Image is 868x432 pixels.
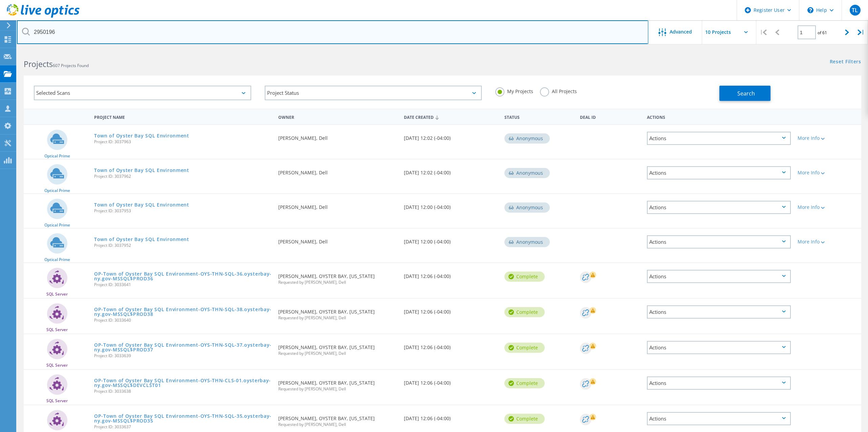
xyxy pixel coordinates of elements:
[94,168,189,173] a: Town of Oyster Bay SQL Environment
[647,305,791,319] div: Actions
[278,351,397,355] span: Requested by [PERSON_NAME], Dell
[807,7,813,13] svg: \n
[265,86,482,100] div: Project Status
[504,307,545,317] div: Complete
[94,174,272,178] span: Project ID: 3037962
[44,154,70,158] span: Optical Prime
[44,258,70,262] span: Optical Prime
[278,280,397,284] span: Requested by [PERSON_NAME], Dell
[278,316,397,320] span: Requested by [PERSON_NAME], Dell
[46,292,68,296] span: SQL Server
[504,343,545,353] div: Complete
[647,201,791,214] div: Actions
[504,237,550,247] div: Anonymous
[400,334,501,357] div: [DATE] 12:06 (-04:00)
[94,343,272,352] a: OP-Town of Oyster Bay SQL Environment-OYS-THN-SQL-37.oysterbay-ny.gov-MSSQL$PROD37
[7,14,80,19] a: Live Optics Dashboard
[94,307,272,317] a: OP-Town of Oyster Bay SQL Environment-OYS-THN-SQL-38.oysterbay-ny.gov-MSSQL$PROD38
[94,202,189,207] a: Town of Oyster Bay SQL Environment
[44,223,70,227] span: Optical Prime
[275,110,400,123] div: Owner
[798,205,858,210] div: More Info
[647,132,791,145] div: Actions
[275,229,400,251] div: [PERSON_NAME], Dell
[830,59,861,65] a: Reset Filters
[44,189,70,193] span: Optical Prime
[400,159,501,182] div: [DATE] 12:02 (-04:00)
[275,159,400,182] div: [PERSON_NAME], Dell
[275,263,400,291] div: [PERSON_NAME], OYSTER BAY, [US_STATE]
[504,378,545,388] div: Complete
[400,263,501,285] div: [DATE] 12:06 (-04:00)
[756,20,770,44] div: |
[94,414,272,423] a: OP-Town of Oyster Bay SQL Environment-OYS-THN-SQL-35.oysterbay-ny.gov-MSSQL$PROD35
[24,59,53,69] b: Projects
[94,425,272,429] span: Project ID: 3033637
[278,387,397,391] span: Requested by [PERSON_NAME], Dell
[17,20,648,44] input: Search projects by name, owner, ID, company, etc
[94,237,189,242] a: Town of Oyster Bay SQL Environment
[275,370,400,398] div: [PERSON_NAME], OYSTER BAY, [US_STATE]
[504,272,545,282] div: Complete
[798,136,858,141] div: More Info
[275,125,400,147] div: [PERSON_NAME], Dell
[400,125,501,147] div: [DATE] 12:02 (-04:00)
[275,194,400,216] div: [PERSON_NAME], Dell
[94,389,272,393] span: Project ID: 3033638
[644,110,794,123] div: Actions
[46,399,68,403] span: SQL Server
[94,133,189,138] a: Town of Oyster Bay SQL Environment
[818,30,827,36] span: of 61
[94,378,272,388] a: OP-Town of Oyster Bay SQL Environment-OYS-THN-CLS-01.oysterbay-ny.gov-MSSQL$DEVCLST01
[91,110,275,123] div: Project Name
[852,7,858,13] span: TL
[647,376,791,390] div: Actions
[400,194,501,216] div: [DATE] 12:00 (-04:00)
[94,209,272,213] span: Project ID: 3037953
[94,140,272,144] span: Project ID: 3037963
[504,133,550,144] div: Anonymous
[400,405,501,428] div: [DATE] 12:06 (-04:00)
[647,166,791,179] div: Actions
[670,29,692,34] span: Advanced
[647,270,791,283] div: Actions
[400,299,501,321] div: [DATE] 12:06 (-04:00)
[577,110,644,123] div: Deal Id
[400,370,501,392] div: [DATE] 12:06 (-04:00)
[647,235,791,249] div: Actions
[737,90,755,97] span: Search
[504,202,550,213] div: Anonymous
[798,239,858,244] div: More Info
[504,168,550,178] div: Anonymous
[495,87,533,94] label: My Projects
[647,341,791,354] div: Actions
[94,243,272,247] span: Project ID: 3037952
[798,170,858,175] div: More Info
[540,87,577,94] label: All Projects
[275,299,400,327] div: [PERSON_NAME], OYSTER BAY, [US_STATE]
[53,63,89,68] span: 607 Projects Found
[275,334,400,362] div: [PERSON_NAME], OYSTER BAY, [US_STATE]
[94,318,272,322] span: Project ID: 3033640
[46,328,68,332] span: SQL Server
[854,20,868,44] div: |
[719,86,771,101] button: Search
[504,414,545,424] div: Complete
[94,272,272,281] a: OP-Town of Oyster Bay SQL Environment-OYS-THN-SQL-36.oysterbay-ny.gov-MSSQL$PROD36
[34,86,251,100] div: Selected Scans
[647,412,791,425] div: Actions
[400,229,501,251] div: [DATE] 12:00 (-04:00)
[400,110,501,123] div: Date Created
[94,354,272,358] span: Project ID: 3033639
[94,283,272,287] span: Project ID: 3033641
[278,423,397,427] span: Requested by [PERSON_NAME], Dell
[46,363,68,367] span: SQL Server
[501,110,577,123] div: Status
